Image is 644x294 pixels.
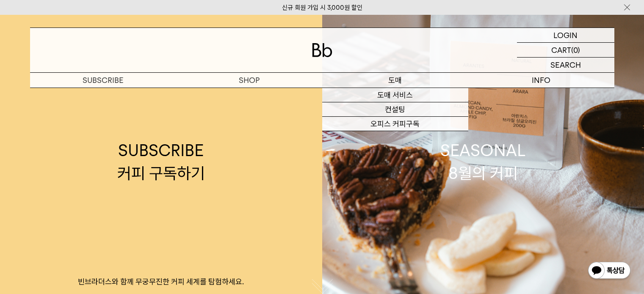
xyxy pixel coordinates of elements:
div: SUBSCRIBE 커피 구독하기 [117,139,205,184]
a: 오피스 커피구독 [322,117,468,131]
a: 컨설팅 [322,102,468,117]
a: 신규 회원 가입 시 3,000원 할인 [282,4,362,11]
p: (0) [571,43,580,57]
p: 도매 [322,73,468,88]
a: 도매 서비스 [322,88,468,102]
a: CART (0) [517,43,614,58]
a: LOGIN [517,28,614,43]
p: SEARCH [550,58,581,72]
p: LOGIN [553,28,578,42]
a: SHOP [176,73,322,88]
a: SUBSCRIBE [30,73,176,88]
p: INFO [468,73,614,88]
img: 로고 [312,43,332,57]
div: SEASONAL 8월의 커피 [440,139,526,184]
img: 카카오톡 채널 1:1 채팅 버튼 [587,261,631,281]
p: CART [551,43,571,57]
